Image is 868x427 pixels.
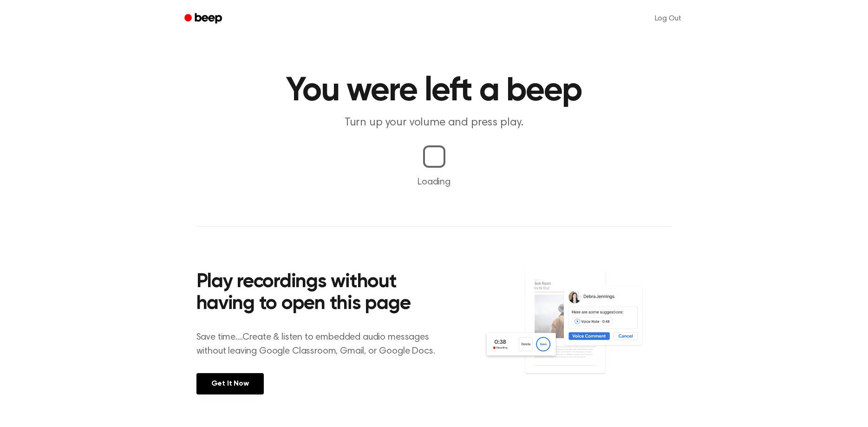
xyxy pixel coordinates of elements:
[178,10,230,28] a: Beep
[196,330,447,358] p: Save time....Create & listen to embedded audio messages without leaving Google Classroom, Gmail, ...
[256,115,613,131] p: Turn up your volume and press play.
[646,7,691,30] a: Log Out
[483,269,672,394] img: Voice Comments on Docs and Recording Widget
[196,271,447,315] h2: Play recordings without having to open this page
[11,175,857,189] p: Loading
[196,373,264,394] a: Get It Now
[196,74,672,108] h1: You were left a beep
